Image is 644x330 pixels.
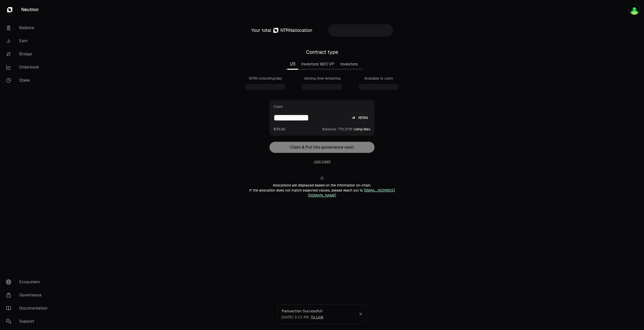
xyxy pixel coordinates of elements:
[359,312,363,316] button: Close
[249,76,282,81] div: NTRN unlocking/day
[311,315,324,320] a: Tx Link
[274,126,285,132] button: $70.30
[281,309,359,314] div: Transaction Successful!
[280,27,312,34] div: allocation
[235,183,409,188] div: Allocations are displayed based on the information on-chain.
[2,21,55,34] a: Balance
[337,59,361,69] button: Investors
[2,61,55,74] a: Orderbook
[304,76,340,81] div: Vesting time remaining
[274,104,283,109] div: Claim
[2,34,55,48] a: Earn
[353,127,370,132] button: Using Max
[2,289,55,302] a: Governance
[287,59,298,69] button: LTI
[298,59,337,69] button: Investors W/O VP
[2,302,55,315] a: Documentation
[2,74,55,87] a: Stake
[281,315,324,320] span: [DATE] 3:21 PM ,
[2,48,55,61] a: Bridge
[251,27,271,34] div: Your total
[364,76,393,81] div: Available to claim
[2,275,55,289] a: Ecosystem
[629,4,640,15] img: Ledger - LTI Neutron
[322,127,337,132] span: Balance:
[280,27,292,33] span: NTRN
[314,159,331,164] button: Just claim
[2,315,55,328] a: Support
[235,188,409,198] div: If the allocation does not match expected values, please reach out to
[306,49,338,56] div: Contract type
